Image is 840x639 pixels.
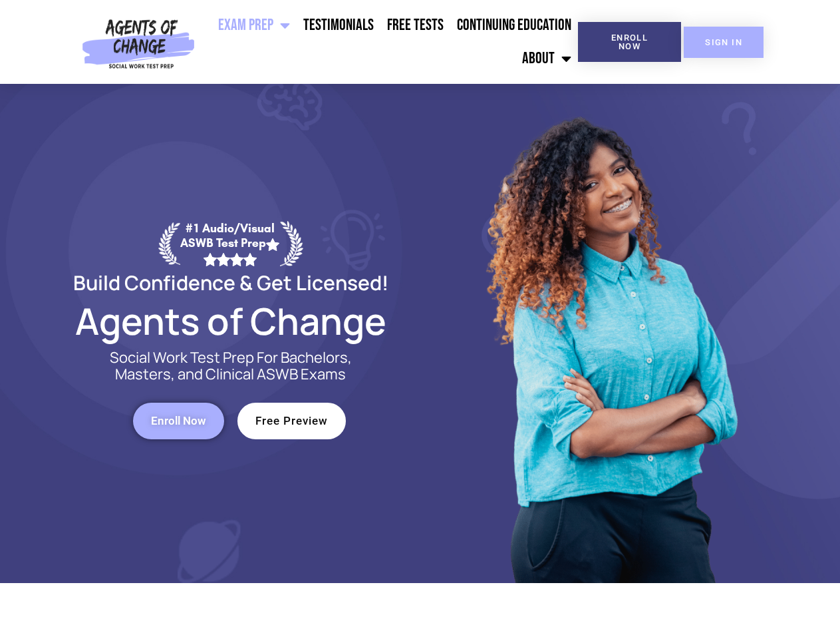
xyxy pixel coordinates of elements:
[705,38,742,47] span: SIGN IN
[477,84,743,583] img: Website Image 1 (1)
[515,42,578,75] a: About
[380,9,450,42] a: Free Tests
[94,349,367,383] p: Social Work Test Prep For Bachelors, Masters, and Clinical ASWB Exams
[255,415,328,427] span: Free Preview
[684,27,764,58] a: SIGN IN
[211,9,297,42] a: Exam Prep
[41,306,420,336] h2: Agents of Change
[450,9,578,42] a: Continuing Education
[297,9,380,42] a: Testimonials
[578,22,681,62] a: Enroll Now
[237,403,346,439] a: Free Preview
[599,33,660,51] span: Enroll Now
[151,415,206,427] span: Enroll Now
[180,221,280,266] div: #1 Audio/Visual ASWB Test Prep
[41,273,420,292] h2: Build Confidence & Get Licensed!
[133,403,224,439] a: Enroll Now
[200,9,578,75] nav: Menu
